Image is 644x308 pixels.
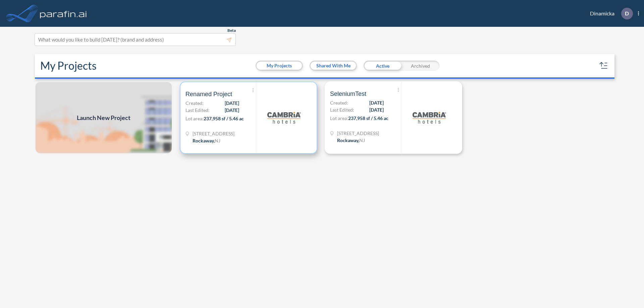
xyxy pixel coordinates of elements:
[225,107,239,114] span: [DATE]
[580,8,639,19] div: Dinamicka
[625,10,629,16] p: D
[185,90,232,98] span: Renamed Project
[311,62,356,70] button: Shared With Me
[359,137,365,143] span: NJ
[185,107,210,114] span: Last Edited:
[348,115,388,121] span: 237,958 sf / 5.46 ac
[330,99,348,106] span: Created:
[330,90,366,98] span: SeleniumTest
[193,130,234,137] span: 321 Mt Hope Ave
[227,28,236,33] span: Beta
[215,138,220,143] span: NJ
[267,101,301,134] img: logo
[369,106,384,113] span: [DATE]
[337,130,379,137] span: 321 Mt Hope Ave
[35,81,172,154] img: add
[257,62,302,70] button: My Projects
[364,61,401,71] div: Active
[225,100,239,107] span: [DATE]
[39,7,88,20] img: logo
[204,116,244,121] span: 237,958 sf / 5.46 ac
[413,101,446,134] img: logo
[330,115,348,121] span: Lot area:
[330,106,354,113] span: Last Edited:
[598,60,609,71] button: sort
[77,113,130,122] span: Launch New Project
[185,100,204,107] span: Created:
[40,59,97,72] h2: My Projects
[193,137,220,144] div: Rockaway, NJ
[401,61,439,71] div: Archived
[35,81,172,154] a: Launch New Project
[185,116,204,121] span: Lot area:
[369,99,384,106] span: [DATE]
[193,138,215,143] span: Rockaway ,
[337,137,365,144] div: Rockaway, NJ
[337,137,359,143] span: Rockaway ,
